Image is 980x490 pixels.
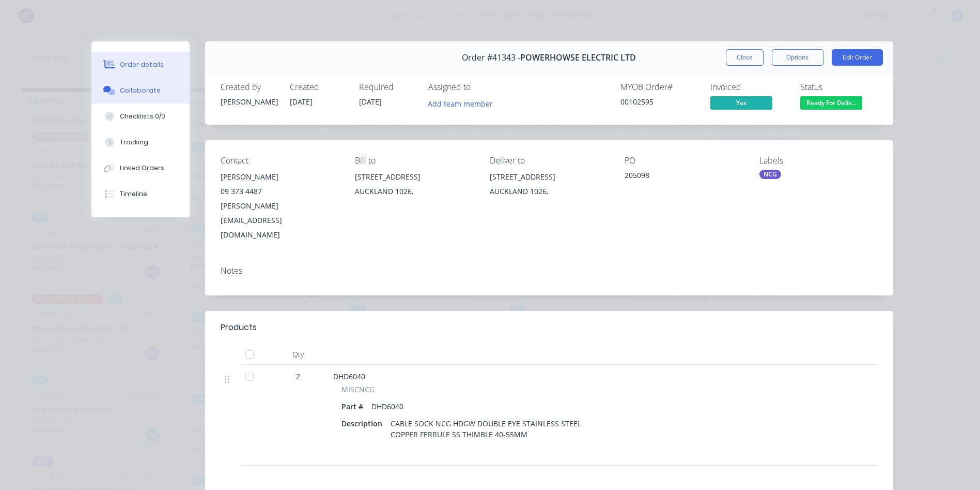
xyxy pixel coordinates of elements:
span: Yes [710,96,772,109]
button: Order details [91,52,190,78]
button: Close [726,49,764,66]
span: MISCNCG [341,384,375,395]
div: PO [625,156,743,166]
button: Collaborate [91,78,190,103]
div: Contact [221,156,339,166]
span: [DATE] [359,97,382,107]
div: Products [221,321,257,334]
div: AUCKLAND 1026, [490,184,608,199]
div: Created [290,82,347,92]
div: AUCKLAND 1026, [355,184,473,199]
div: Linked Orders [120,164,164,173]
div: Assigned to [428,82,532,92]
div: Created by [221,82,277,92]
div: [STREET_ADDRESS] [355,170,473,184]
span: POWERHOWSE ELECTRIC LTD [520,53,636,63]
div: [PERSON_NAME]09 373 4487[PERSON_NAME][EMAIL_ADDRESS][DOMAIN_NAME] [221,170,339,242]
button: Options [772,49,823,66]
div: MYOB Order # [620,82,698,92]
div: Labels [759,156,878,166]
div: Description [341,416,386,431]
div: [STREET_ADDRESS] [490,170,608,184]
div: 205098 [625,170,743,184]
div: 00102595 [620,96,698,107]
div: Status [800,82,878,92]
div: Checklists 0/0 [120,112,165,121]
span: Ready For Deliv... [800,96,862,109]
span: 2 [296,371,300,382]
div: [STREET_ADDRESS]AUCKLAND 1026, [355,170,473,203]
div: Collaborate [120,86,161,95]
button: Checklists 0/0 [91,103,190,129]
button: Add team member [422,96,498,110]
div: DHD6040 [367,399,408,414]
button: Add team member [428,96,499,110]
div: Notes [221,266,878,276]
button: Timeline [91,181,190,207]
button: Ready For Deliv... [800,96,862,112]
div: [PERSON_NAME][EMAIL_ADDRESS][DOMAIN_NAME] [221,199,339,242]
div: Order details [120,60,164,69]
span: DHD6040 [333,372,365,381]
div: [PERSON_NAME] [221,96,277,107]
button: Linked Orders [91,155,190,181]
div: Qty [267,344,329,365]
div: Required [359,82,416,92]
span: Order #41343 - [462,53,520,63]
div: Bill to [355,156,473,166]
div: [PERSON_NAME] [221,170,339,184]
div: [STREET_ADDRESS]AUCKLAND 1026, [490,170,608,203]
div: Part # [341,399,367,414]
div: NCG [759,170,781,179]
span: [DATE] [290,97,313,107]
button: Edit Order [832,49,883,66]
div: Invoiced [710,82,788,92]
button: Tracking [91,129,190,155]
div: CABLE SOCK NCG HDGW DOUBLE EYE STAINLESS STEEL COPPER FERRULE SS THIMBLE 40-55MM [386,416,585,442]
div: Timeline [120,189,147,199]
div: Deliver to [490,156,608,166]
div: 09 373 4487 [221,184,339,199]
div: Tracking [120,138,148,147]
